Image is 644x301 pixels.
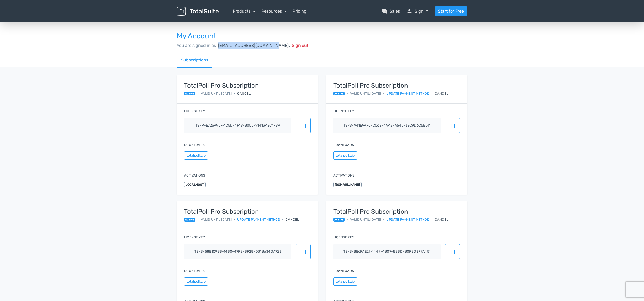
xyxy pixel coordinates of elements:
label: License key [333,109,354,113]
span: • [282,217,284,222]
a: question_answerSales [381,8,400,14]
span: • [383,217,384,222]
a: Start for Free [435,6,467,16]
span: active [333,92,345,95]
button: content_copy [296,244,311,259]
label: Activations [333,173,354,178]
strong: TotalPoll Pro Subscription [333,208,448,215]
span: • [197,91,199,96]
span: • [234,217,235,222]
span: [EMAIL_ADDRESS][DOMAIN_NAME], [218,43,290,48]
span: person [406,8,413,14]
a: Products [233,9,255,14]
h3: My Account [177,32,467,40]
strong: TotalPoll Pro Subscription [184,82,259,89]
span: • [234,91,235,96]
button: content_copy [445,244,460,259]
span: • [431,217,433,222]
a: Update payment method [386,91,429,96]
div: Cancel [286,217,299,222]
label: Downloads [333,268,354,273]
span: • [197,217,199,222]
img: TotalSuite for WordPress [177,7,219,16]
span: Sign out [292,43,308,48]
span: Valid until [DATE] [201,91,232,96]
strong: TotalPoll Pro Subscription [184,208,299,215]
label: License key [184,235,205,240]
label: License key [184,109,205,113]
button: content_copy [445,118,460,133]
span: localhost [184,182,206,187]
span: • [347,91,348,96]
span: • [431,91,433,96]
span: [DOMAIN_NAME] [333,182,362,187]
span: content_copy [300,248,306,255]
a: Resources [262,9,287,14]
strong: TotalPoll Pro Subscription [333,82,448,89]
span: Valid until [DATE] [350,91,381,96]
a: Subscriptions [177,53,212,68]
span: • [383,91,384,96]
button: totalpoll.zip [184,277,208,286]
button: totalpoll.zip [333,151,357,160]
label: License key [333,235,354,240]
span: Valid until [DATE] [350,217,381,222]
a: Update payment method [386,217,429,222]
span: active [184,92,195,95]
span: content_copy [300,122,306,129]
label: Downloads [184,142,205,147]
span: active [184,218,195,222]
label: Activations [184,173,205,178]
span: • [347,217,348,222]
a: Pricing [293,8,307,14]
span: question_answer [381,8,387,14]
span: You are signed in as [177,43,216,48]
div: Cancel [435,91,448,96]
div: Cancel [435,217,448,222]
button: content_copy [296,118,311,133]
span: Valid until [DATE] [201,217,232,222]
span: active [333,218,345,222]
label: Downloads [184,268,205,273]
span: content_copy [449,122,456,129]
a: personSign in [406,8,428,14]
button: totalpoll.zip [333,277,357,286]
div: Cancel [237,91,251,96]
span: content_copy [449,248,456,255]
label: Downloads [333,142,354,147]
a: Update payment method [237,217,280,222]
button: totalpoll.zip [184,151,208,160]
